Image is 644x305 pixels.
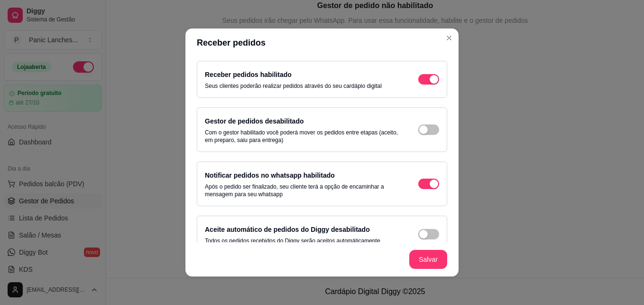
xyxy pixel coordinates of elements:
[205,172,335,179] label: Notificar pedidos no whatsapp habilitado
[185,29,459,57] header: Receber pedidos
[205,129,399,144] p: Com o gestor habilitado você poderá mover os pedidos entre etapas (aceito, em preparo, saiu para ...
[205,237,380,245] p: Todos os pedidos recebidos do Diggy serão aceitos automáticamente
[205,226,370,233] label: Aceite automático de pedidos do Diggy desabilitado
[205,183,399,198] p: Após o pedido ser finalizado, seu cliente terá a opção de encaminhar a mensagem para seu whatsapp
[409,250,447,269] button: Salvar
[205,71,292,78] label: Receber pedidos habilitado
[205,82,382,90] p: Seus clientes poderão realizar pedidos através do seu cardápio digital
[205,117,304,125] label: Gestor de pedidos desabilitado
[442,30,457,46] button: Close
